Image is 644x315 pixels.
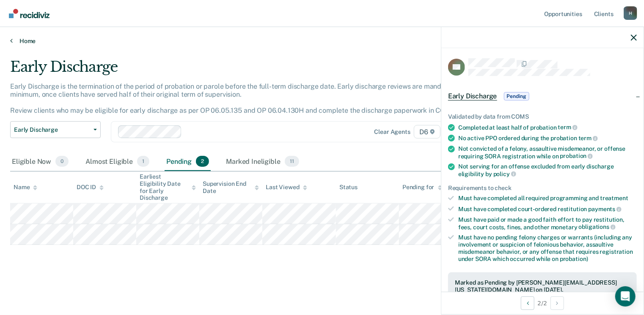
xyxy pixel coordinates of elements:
div: Must have paid or made a good faith effort to pay restitution, fees, court costs, fines, and othe... [458,216,637,231]
span: term [578,135,598,141]
span: probation [560,152,593,159]
div: Name [14,184,37,191]
div: Not serving for an offense excluded from early discharge eligibility by [458,163,637,177]
button: Profile dropdown button [624,6,637,20]
div: Open Intercom Messenger [615,286,636,307]
img: Recidiviz [9,9,50,18]
div: Validated by data from COMS [448,113,637,120]
div: Early DischargePending [441,83,644,110]
span: 0 [55,156,69,167]
div: Marked as Pending by [PERSON_NAME][EMAIL_ADDRESS][US_STATE][DOMAIN_NAME] on [DATE]. [455,279,630,293]
span: 11 [285,156,299,167]
span: D6 [414,125,440,138]
div: Pending for [402,184,442,191]
div: Must have no pending felony charges or warrants (including any involvement or suspicion of feloni... [458,234,637,262]
div: Requirements to check [448,185,637,192]
div: Must have completed all required programming and [458,195,637,202]
p: Early Discharge is the termination of the period of probation or parole before the full-term disc... [10,82,465,115]
div: DOC ID [77,184,104,191]
div: Pending [165,152,211,171]
span: Pending [504,92,529,100]
div: Supervision End Date [203,180,259,195]
span: Early Discharge [448,92,497,100]
button: Previous Opportunity [521,296,534,310]
div: Must have completed court-ordered restitution [458,205,637,213]
span: Early Discharge [14,126,90,133]
div: Status [339,184,358,191]
div: Eligible Now [10,152,70,171]
div: Almost Eligible [84,152,151,171]
span: obligations [579,223,616,230]
span: term [558,124,578,130]
div: H [624,6,637,20]
a: Home [10,37,634,45]
div: Last Viewed [266,184,307,191]
div: Completed at least half of probation [458,124,637,131]
span: probation) [560,255,588,262]
span: 1 [137,156,149,167]
span: treatment [600,195,628,201]
button: Next Opportunity [550,296,564,310]
span: policy [493,171,516,177]
div: 2 / 2 [441,292,644,314]
div: Not convicted of a felony, assaultive misdemeanor, or offense requiring SORA registration while on [458,145,637,160]
div: No active PPO ordered during the probation [458,134,637,142]
span: payments [589,206,622,212]
div: Early Discharge [10,58,493,82]
div: Marked Ineligible [224,152,300,171]
div: Earliest Eligibility Date for Early Discharge [140,173,196,201]
div: Clear agents [374,128,410,136]
span: 2 [196,156,209,167]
